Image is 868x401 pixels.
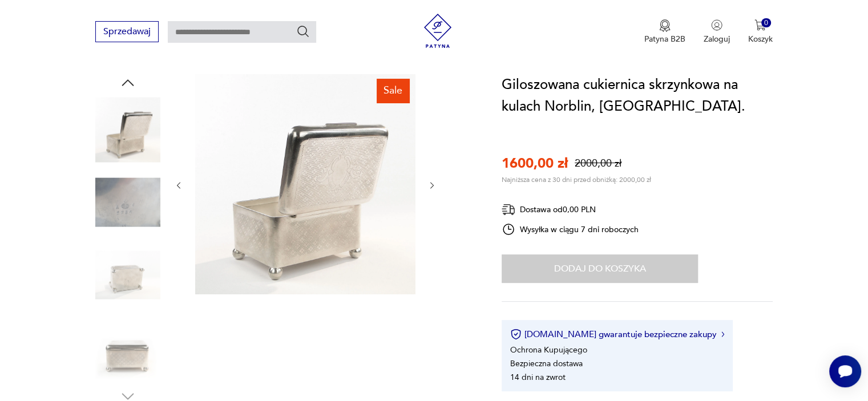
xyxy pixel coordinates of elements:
[644,19,685,44] a: Ikona medaluPatyna B2B
[510,372,566,383] li: 14 dni na zwrot
[95,242,160,307] img: Zdjęcie produktu Giloszowana cukiernica skrzynkowa na kulach Norblin, Warszawa.
[754,19,766,31] img: Ikona koszyka
[575,156,621,171] p: 2000,00 zł
[296,25,310,38] button: Szukaj
[377,79,409,103] div: Sale
[704,34,730,44] p: Zaloguj
[748,19,773,44] button: 0Koszyk
[502,74,773,118] h1: Giloszowana cukiernica skrzynkowa na kulach Norblin, [GEOGRAPHIC_DATA].
[704,19,730,44] button: Zaloguj
[644,19,685,44] button: Patyna B2B
[761,18,771,28] div: 0
[644,34,685,44] p: Patyna B2B
[502,154,568,173] p: 1600,00 zł
[510,329,724,340] button: [DOMAIN_NAME] gwarantuje bezpieczne zakupy
[748,34,773,44] p: Koszyk
[95,21,159,42] button: Sprzedawaj
[502,202,515,217] img: Ikona dostawy
[721,331,725,337] img: Ikona strzałki w prawo
[195,74,415,294] img: Zdjęcie produktu Giloszowana cukiernica skrzynkowa na kulach Norblin, Warszawa.
[502,222,639,236] div: Wysyłka w ciągu 7 dni roboczych
[829,355,861,387] iframe: Smartsupp widget button
[95,315,160,380] img: Zdjęcie produktu Giloszowana cukiernica skrzynkowa na kulach Norblin, Warszawa.
[95,97,160,162] img: Zdjęcie produktu Giloszowana cukiernica skrzynkowa na kulach Norblin, Warszawa.
[510,358,583,369] li: Bezpieczna dostawa
[711,19,722,31] img: Ikonka użytkownika
[421,14,455,48] img: Patyna - sklep z meblami i dekoracjami vintage
[95,29,159,37] a: Sprzedawaj
[659,19,671,32] img: Ikona medalu
[510,345,587,355] li: Ochrona Kupującego
[95,170,160,235] img: Zdjęcie produktu Giloszowana cukiernica skrzynkowa na kulach Norblin, Warszawa.
[510,329,522,340] img: Ikona certyfikatu
[502,202,639,217] div: Dostawa od 0,00 PLN
[502,175,651,184] p: Najniższa cena z 30 dni przed obniżką: 2000,00 zł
